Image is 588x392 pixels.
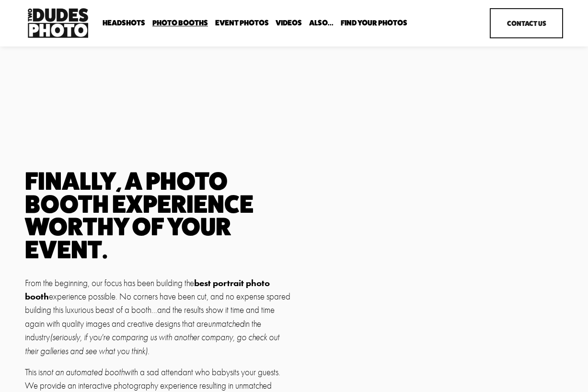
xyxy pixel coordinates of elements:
em: (seriously, if you're comparing us with another company, go check out their galleries and see wha... [25,332,281,356]
strong: best portrait photo booth [25,277,272,302]
a: folder dropdown [103,19,145,28]
p: From the beginning, our focus has been building the experience possible. No corners have been cut... [25,277,291,358]
em: unmatched [208,319,244,329]
span: Find Your Photos [341,19,407,27]
em: not an automated booth [43,367,125,378]
a: folder dropdown [152,19,208,28]
a: folder dropdown [309,19,334,28]
a: Event Photos [215,19,269,28]
img: Two Dudes Photo | Headshots, Portraits &amp; Photo Booths [25,6,91,40]
a: folder dropdown [341,19,407,28]
span: Headshots [103,19,145,27]
span: Also... [309,19,334,27]
h1: finally, a photo booth experience worthy of your event. [25,170,291,261]
a: Videos [276,19,302,28]
span: Photo Booths [152,19,208,27]
a: Contact Us [490,8,563,38]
